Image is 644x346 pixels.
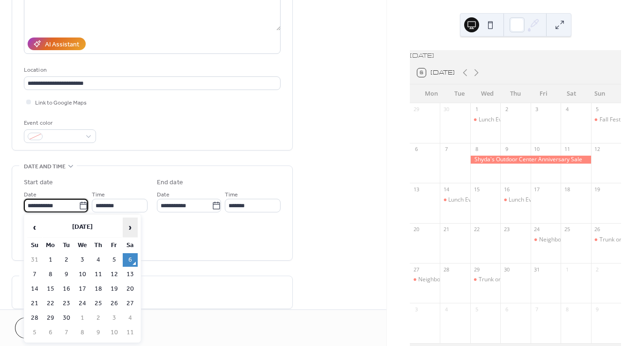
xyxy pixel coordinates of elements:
[413,226,420,233] div: 20
[473,266,480,273] div: 29
[75,282,90,296] td: 17
[591,236,621,244] div: Trunk or Treat
[59,239,74,252] th: Tu
[479,116,510,124] div: Lunch Event
[474,84,502,103] div: Wed
[91,311,106,325] td: 2
[27,253,42,267] td: 31
[503,186,510,193] div: 16
[473,106,480,113] div: 1
[107,282,122,296] td: 19
[43,253,58,267] td: 1
[35,98,87,108] span: Link to Google Maps
[479,276,516,284] div: Trunk or Treat
[107,268,122,281] td: 12
[563,306,570,313] div: 8
[43,311,58,325] td: 29
[503,226,510,233] div: 23
[123,311,138,325] td: 4
[410,50,621,61] div: [DATE]
[27,297,42,310] td: 21
[107,239,122,252] th: Fr
[91,282,106,296] td: 18
[473,186,480,193] div: 15
[563,266,570,273] div: 1
[503,146,510,153] div: 9
[43,282,58,296] td: 15
[414,66,458,79] button: 6[DATE]
[533,226,540,233] div: 24
[91,239,106,252] th: Th
[413,186,420,193] div: 13
[43,218,122,238] th: [DATE]
[157,178,183,188] div: End date
[107,311,122,325] td: 3
[75,253,90,267] td: 3
[600,236,637,244] div: Trunk or Treat
[59,326,74,339] td: 7
[594,226,601,233] div: 26
[448,196,539,204] div: Lunch Event: [GEOGRAPHIC_DATA]
[473,146,480,153] div: 8
[591,116,621,124] div: Fall Fest
[24,65,279,75] div: Location
[59,282,74,296] td: 16
[503,106,510,113] div: 2
[594,146,601,153] div: 12
[43,297,58,310] td: 22
[470,156,591,164] div: Shyda's Outdoor Center Anniversary Sale
[123,282,138,296] td: 20
[28,218,42,237] span: ‹
[533,186,540,193] div: 17
[91,326,106,339] td: 9
[59,311,74,325] td: 30
[531,236,561,244] div: Neighborhood Event: Greenfield Estates
[91,268,106,281] td: 11
[45,40,79,50] div: AI Assistant
[59,268,74,281] td: 9
[59,253,74,267] td: 2
[107,297,122,310] td: 26
[533,106,540,113] div: 3
[43,268,58,281] td: 8
[225,190,238,200] span: Time
[502,84,530,103] div: Thu
[443,266,450,273] div: 28
[75,268,90,281] td: 10
[410,276,440,284] div: Neighborhood Event: Lofts at Worthington
[157,190,170,200] span: Date
[27,239,42,252] th: Su
[75,326,90,339] td: 8
[107,326,122,339] td: 10
[413,106,420,113] div: 29
[107,253,122,267] td: 5
[59,297,74,310] td: 23
[533,146,540,153] div: 10
[529,84,557,103] div: Fri
[27,311,42,325] td: 28
[75,239,90,252] th: We
[470,276,500,284] div: Trunk or Treat
[533,266,540,273] div: 31
[123,297,138,310] td: 27
[443,306,450,313] div: 4
[27,282,42,296] td: 14
[445,84,474,103] div: Tue
[15,317,73,338] button: Cancel
[503,266,510,273] div: 30
[27,268,42,281] td: 7
[585,84,614,103] div: Sun
[28,38,86,50] button: AI Assistant
[123,268,138,281] td: 13
[24,118,94,128] div: Event color
[600,116,621,124] div: Fall Fest
[24,178,53,188] div: Start date
[473,306,480,313] div: 5
[443,146,450,153] div: 7
[473,226,480,233] div: 22
[503,306,510,313] div: 6
[563,186,570,193] div: 18
[24,190,37,200] span: Date
[509,196,579,204] div: Lunch Event: Burle Industry
[92,190,105,200] span: Time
